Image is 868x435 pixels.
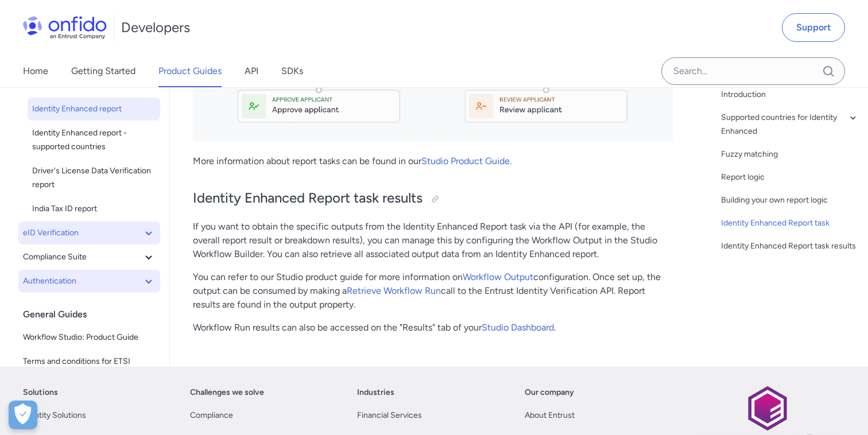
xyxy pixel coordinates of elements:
[190,386,264,399] a: Challenges we solve
[193,154,673,168] p: More information about report tasks can be found in our .
[463,271,533,282] a: Workflow Output
[23,55,48,87] a: Home
[158,55,222,87] a: Product Guides
[482,322,554,333] a: Studio Dashboard
[23,331,156,344] span: Workflow Studio: Product Guide
[32,102,156,116] span: Identity Enhanced report
[193,220,673,261] p: If you want to obtain the specific outputs from the Identity Enhanced Report task via the API (fo...
[193,321,673,335] p: Workflow Run results can also be accessed on the "Results" tab of your .
[71,55,135,87] a: Getting Started
[23,409,86,422] a: Identity Solutions
[347,285,441,296] a: Retrieve Workflow Run
[23,16,107,39] img: Onfido Logo
[18,326,160,349] a: Workflow Studio: Product Guide
[28,197,160,220] a: India Tax ID report
[421,156,510,166] a: Studio Product Guide
[721,170,859,184] a: Report logic
[357,409,422,422] a: Financial Services
[661,57,845,85] input: Onfido search input field
[721,239,859,253] a: Identity Enhanced Report task results
[721,147,859,161] a: Fuzzy matching
[9,401,37,429] button: Open Preferences
[32,202,156,216] span: India Tax ID report
[9,401,37,429] div: Cookie Preferences
[193,270,673,312] p: You can refer to our Studio product guide for more information on configuration. Once set up, the...
[525,386,574,399] a: Our company
[23,303,165,326] div: General Guides
[18,350,160,387] a: Terms and conditions for ETSI certified identity verification
[28,160,160,196] a: Driver's License Data Verification report
[721,193,859,207] a: Building your own report logic
[23,386,58,399] a: Solutions
[18,222,160,244] button: eID Verification
[721,111,859,138] a: Supported countries for Identity Enhanced
[32,164,156,192] span: Driver's License Data Verification report
[18,246,160,269] button: Compliance Suite
[28,98,160,121] a: Identity Enhanced report
[190,409,233,422] a: Compliance
[18,270,160,293] button: Authentication
[23,355,156,382] span: Terms and conditions for ETSI certified identity verification
[121,18,190,37] h1: Developers
[721,88,859,102] a: Introduction
[23,274,142,288] span: Authentication
[23,250,142,264] span: Compliance Suite
[525,409,575,422] a: About Entrust
[782,13,845,42] a: Support
[193,189,673,208] h2: Identity Enhanced Report task results
[32,126,156,154] span: Identity Enhanced report - supported countries
[23,226,142,240] span: eID Verification
[721,216,859,230] a: Identity Enhanced Report task
[281,55,303,87] a: SDKs
[245,55,258,87] a: API
[357,386,394,399] a: Industries
[28,122,160,158] a: Identity Enhanced report - supported countries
